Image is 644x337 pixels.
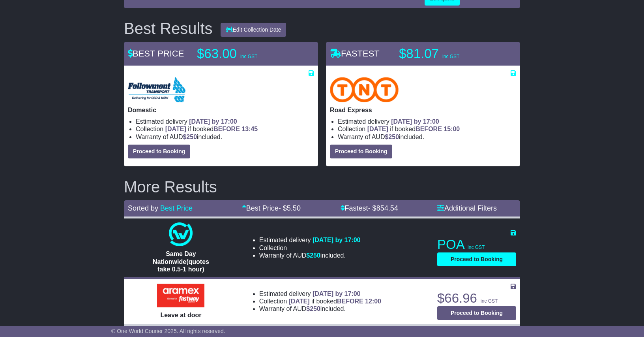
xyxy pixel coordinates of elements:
[136,118,314,125] li: Estimated delivery
[111,328,225,334] span: © One World Courier 2025. All rights reserved.
[399,46,498,62] p: $81.07
[169,222,193,246] img: One World Courier: Same Day Nationwide(quotes take 0.5-1 hour)
[242,204,301,212] a: Best Price- $5.50
[437,252,516,266] button: Proceed to Booking
[259,290,381,297] li: Estimated delivery
[367,126,388,132] span: [DATE]
[442,54,459,59] span: inc GST
[376,204,398,212] span: 854.54
[165,126,186,132] span: [DATE]
[385,134,399,140] span: $
[313,290,361,297] span: [DATE] by 17:00
[368,204,398,212] span: - $
[259,305,381,313] li: Warranty of AUD included.
[330,49,380,58] span: FASTEST
[330,106,516,114] p: Road Express
[165,126,258,132] span: if booked
[183,134,197,140] span: $
[120,20,217,37] div: Best Results
[287,204,301,212] span: 5.50
[289,298,310,305] span: [DATE]
[437,204,497,212] a: Additional Filters
[189,118,237,125] span: [DATE] by 17:00
[338,118,516,125] li: Estimated delivery
[157,284,204,307] img: Aramex: Leave at door
[313,237,361,243] span: [DATE] by 17:00
[306,305,320,312] span: $
[468,245,485,250] span: inc GST
[338,133,516,141] li: Warranty of AUD included.
[160,204,193,212] a: Best Price
[128,49,184,58] span: BEST PRICE
[330,145,392,158] button: Proceed to Booking
[310,305,320,312] span: 250
[213,126,240,132] span: BEFORE
[341,204,398,212] a: Fastest- $854.54
[197,46,296,62] p: $63.00
[279,204,301,212] span: - $
[338,125,516,133] li: Collection
[388,134,399,140] span: 250
[337,298,363,305] span: BEFORE
[221,23,286,37] button: Edit Collection Date
[437,290,516,306] p: $66.96
[128,106,314,114] p: Domestic
[128,204,158,212] span: Sorted by
[128,77,185,102] img: Followmont Transport: Domestic
[391,118,439,125] span: [DATE] by 17:00
[259,297,381,305] li: Collection
[259,252,361,259] li: Warranty of AUD included.
[259,236,361,244] li: Estimated delivery
[128,145,190,158] button: Proceed to Booking
[124,178,520,196] h2: More Results
[330,77,399,102] img: TNT Domestic: Road Express
[241,126,258,132] span: 13:45
[259,244,361,252] li: Collection
[136,133,314,141] li: Warranty of AUD included.
[240,54,257,59] span: inc GST
[367,126,460,132] span: if booked
[437,306,516,320] button: Proceed to Booking
[186,134,197,140] span: 250
[416,126,442,132] span: BEFORE
[437,237,516,252] p: POA
[444,126,460,132] span: 15:00
[306,252,320,259] span: $
[289,298,381,305] span: if booked
[310,252,320,259] span: 250
[160,312,201,318] span: Leave at door
[153,250,209,272] span: Same Day Nationwide(quotes take 0.5-1 hour)
[481,298,498,304] span: inc GST
[365,298,381,305] span: 12:00
[136,125,314,133] li: Collection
